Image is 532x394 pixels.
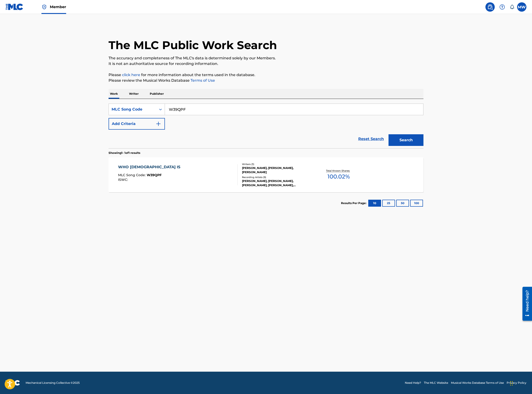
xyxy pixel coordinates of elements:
p: The accuracy and completeness of The MLC's data is determined solely by our Members. [109,55,423,61]
button: 25 [382,200,395,207]
span: ISWC : [118,178,129,182]
span: MLC Song Code : [118,173,147,177]
img: Top Rightsholder [41,4,47,10]
button: Search [389,134,423,146]
p: Publisher [148,89,165,99]
button: 10 [368,200,381,207]
p: Results Per Page: [341,201,368,205]
form: Search Form [109,104,423,148]
iframe: Resource Center [519,285,532,323]
button: 100 [410,200,423,207]
a: click here [122,73,140,77]
button: Add Criteria [109,118,165,130]
p: Please review the Musical Works Database [109,78,423,83]
a: Public Search [485,2,495,12]
div: [PERSON_NAME], [PERSON_NAME], [PERSON_NAME] [242,166,312,174]
p: Total Known Shares: [326,169,351,172]
button: 50 [396,200,409,207]
span: Mechanical Licensing Collective © 2025 [26,381,80,385]
p: It is not an authoritative source for recording information. [109,61,423,67]
div: WHO [DEMOGRAPHIC_DATA] IS [118,164,183,170]
div: Recording Artists ( 9 ) [242,175,312,179]
span: Member [50,4,66,10]
h1: The MLC Public Work Search [109,38,277,52]
img: 9d2ae6d4665cec9f34b9.svg [156,121,161,127]
div: User Menu [517,2,526,12]
div: Writers ( 3 ) [242,162,312,166]
p: Writer [128,89,140,99]
div: Drag [510,376,513,390]
a: WHO [DEMOGRAPHIC_DATA] ISMLC Song Code:W39QPFISWC:Writers (3)[PERSON_NAME], [PERSON_NAME], [PERSO... [109,157,423,192]
div: MLC Song Code [112,107,153,112]
img: search [487,4,493,10]
div: [PERSON_NAME], [PERSON_NAME], [PERSON_NAME], [PERSON_NAME], [PERSON_NAME] [242,179,312,187]
a: Terms of Use [190,78,215,83]
p: Please for more information about the terms used in the database. [109,72,423,78]
a: Musical Works Database Terms of Use [451,381,504,385]
a: Need Help? [405,381,421,385]
p: Showing 1 - 1 of 1 results [109,151,140,155]
img: logo [6,380,20,386]
iframe: Chat Widget [509,372,532,394]
a: Reset Search [356,134,386,144]
span: W39QPF [147,173,162,177]
a: The MLC Website [424,381,448,385]
img: help [499,4,505,10]
span: 100.02 % [327,172,350,181]
div: Notifications [510,5,514,9]
a: Privacy Policy [507,381,526,385]
p: Work [109,89,119,99]
div: Help [498,2,507,12]
img: MLC Logo [6,3,24,10]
